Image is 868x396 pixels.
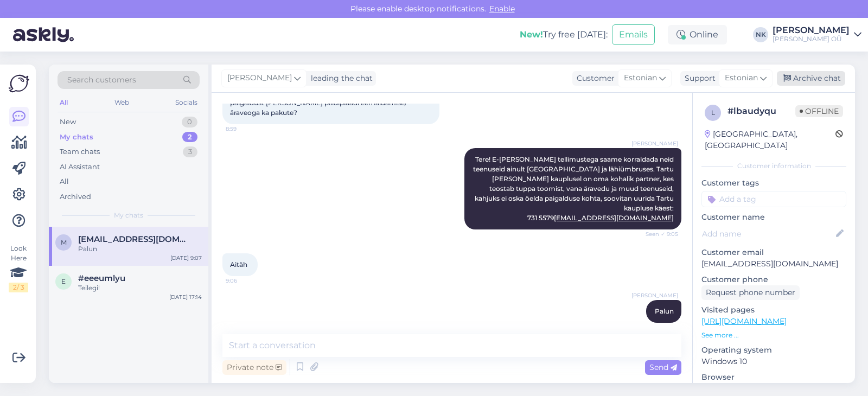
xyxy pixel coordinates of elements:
span: Estonian [725,72,758,84]
span: Offline [795,105,843,117]
div: Online [668,25,727,44]
div: 0 [182,117,197,127]
p: Customer tags [701,177,846,189]
span: Palun [655,307,674,315]
div: # lbaudyqu [727,105,795,118]
p: See more ... [701,330,846,340]
div: [DATE] 17:14 [169,293,202,301]
span: Enable [486,4,518,14]
span: Send [649,362,677,372]
div: AI Assistant [60,162,100,173]
p: Windows 10 [701,356,846,367]
img: Askly Logo [9,73,29,94]
div: 2 / 3 [9,283,28,292]
div: My chats [60,132,93,143]
span: m [61,238,67,246]
div: Support [680,73,716,84]
p: [EMAIL_ADDRESS][DOMAIN_NAME] [701,258,846,270]
div: Teilegi! [78,283,202,293]
div: 3 [183,146,197,157]
div: All [58,95,70,110]
div: [PERSON_NAME] [773,26,850,35]
span: Search customers [67,74,136,86]
div: Socials [173,95,200,110]
p: Customer email [701,247,846,258]
span: maikki.lemetti@gmail.com [78,234,191,244]
span: [PERSON_NAME] [631,139,678,148]
p: Customer name [701,212,846,223]
div: Web [112,95,131,110]
div: Look Here [9,244,28,292]
span: Aitäh [230,260,247,269]
p: Operating system [701,344,846,356]
div: [PERSON_NAME] OÜ [773,35,850,43]
a: [URL][DOMAIN_NAME] [701,316,787,326]
div: leading the chat [307,73,373,84]
div: Archive chat [777,71,845,86]
span: 8:59 [226,125,266,133]
div: Private note [222,360,286,375]
div: Team chats [60,146,100,157]
div: [GEOGRAPHIC_DATA], [GEOGRAPHIC_DATA] [705,129,835,151]
span: #eeeumlyu [78,273,125,283]
p: Visited pages [701,304,846,316]
a: [EMAIL_ADDRESS][DOMAIN_NAME] [554,214,674,222]
input: Add name [702,228,834,240]
div: 2 [182,132,197,143]
a: [PERSON_NAME][PERSON_NAME] OÜ [773,26,861,43]
b: New! [520,29,543,40]
div: New [60,117,76,127]
div: Customer [572,73,615,84]
span: Estonian [624,72,657,84]
div: Try free [DATE]: [520,28,608,41]
input: Add a tag [701,191,846,207]
span: My chats [114,210,143,220]
div: Archived [60,191,91,202]
p: Browser [701,372,846,383]
div: NK [753,27,768,42]
span: e [61,277,66,285]
span: [PERSON_NAME] [227,72,292,84]
div: Customer information [701,161,846,171]
div: Request phone number [701,285,800,300]
div: All [60,176,69,187]
span: l [711,108,715,117]
button: Emails [612,24,655,45]
div: Palun [78,244,202,254]
span: Tere! E-[PERSON_NAME] tellimustega saame korraldada neid teenuseid ainult [GEOGRAPHIC_DATA] ja lä... [473,155,675,222]
div: [DATE] 9:07 [170,254,202,262]
span: 9:06 [226,277,266,285]
p: Customer phone [701,274,846,285]
span: Seen ✓ 9:07 [637,323,678,331]
span: [PERSON_NAME] [631,291,678,299]
span: Seen ✓ 9:05 [637,230,678,238]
